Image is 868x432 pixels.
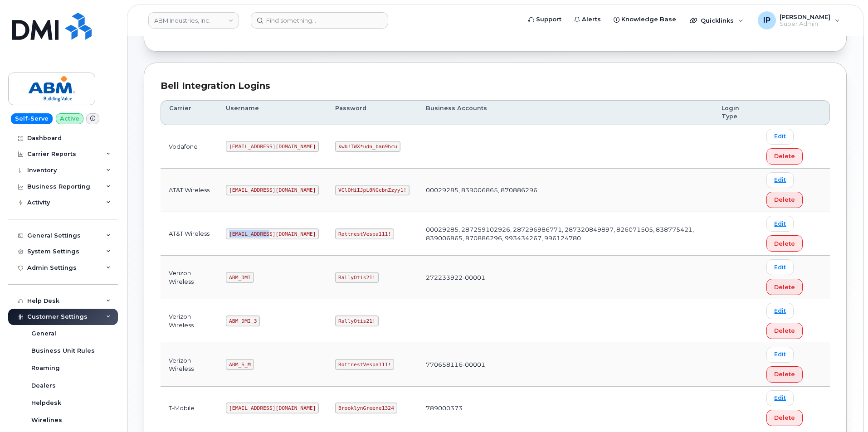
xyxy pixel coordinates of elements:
a: Edit [766,303,794,319]
td: AT&T Wireless [161,212,218,256]
code: ABM_DMI_3 [226,316,260,326]
th: Login Type [713,100,758,125]
th: Business Accounts [418,100,713,125]
td: Verizon Wireless [161,299,218,343]
button: Delete [766,148,803,165]
a: Edit [766,172,794,188]
code: [EMAIL_ADDRESS][DOMAIN_NAME] [226,141,319,152]
a: Alerts [568,10,607,29]
code: ABM_S_M [226,359,254,370]
span: Delete [774,326,795,335]
code: RottnestVespa111! [335,228,394,239]
th: Password [327,100,418,125]
td: Vodafone [161,125,218,169]
td: AT&T Wireless [161,169,218,212]
button: Delete [766,410,803,426]
code: RallyOtis21! [335,316,378,326]
input: Find something... [251,12,388,29]
button: Delete [766,366,803,383]
span: Alerts [582,15,601,24]
td: 00029285, 287259102926, 287296986771, 287320849897, 826071505, 838775421, 839006865, 870886296, 9... [418,212,713,256]
a: Edit [766,390,794,406]
td: 272233922-00001 [418,256,713,299]
span: Support [536,15,561,24]
code: RottnestVespa111! [335,359,394,370]
th: Username [218,100,327,125]
td: 770658116-00001 [418,343,713,387]
code: BrooklynGreene1324 [335,403,397,413]
code: ABM_DMI [226,272,254,283]
code: VClOHiIJpL0NGcbnZzyy1! [335,185,410,196]
button: Delete [766,323,803,339]
a: Edit [766,129,794,145]
td: T-Mobile [161,387,218,430]
a: Support [522,10,568,29]
span: Delete [774,239,795,248]
a: Knowledge Base [607,10,683,29]
code: [EMAIL_ADDRESS][DOMAIN_NAME] [226,185,319,196]
a: ABM Industries, Inc. [148,12,239,29]
span: Delete [774,195,795,204]
code: RallyOtis21! [335,272,378,283]
a: Edit [766,347,794,363]
td: Verizon Wireless [161,256,218,299]
div: Bell Integration Logins [161,79,830,92]
td: Verizon Wireless [161,343,218,387]
span: Delete [774,152,795,160]
button: Delete [766,235,803,252]
code: [EMAIL_ADDRESS][DOMAIN_NAME] [226,403,319,413]
span: Delete [774,283,795,291]
span: Super Admin [780,20,830,28]
span: Delete [774,370,795,379]
div: Ione Partin [751,11,846,29]
code: [EMAIL_ADDRESS][DOMAIN_NAME] [226,228,319,239]
span: Knowledge Base [621,15,676,24]
span: [PERSON_NAME] [780,13,830,20]
span: IP [763,15,770,26]
button: Delete [766,192,803,208]
code: kwb!TWX*udn_ban9hcu [335,141,400,152]
a: Edit [766,216,794,232]
th: Carrier [161,100,218,125]
a: Edit [766,259,794,275]
span: Quicklinks [701,17,734,24]
td: 00029285, 839006865, 870886296 [418,169,713,212]
div: Quicklinks [683,11,750,29]
span: Delete [774,413,795,422]
td: 789000373 [418,387,713,430]
button: Delete [766,279,803,295]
